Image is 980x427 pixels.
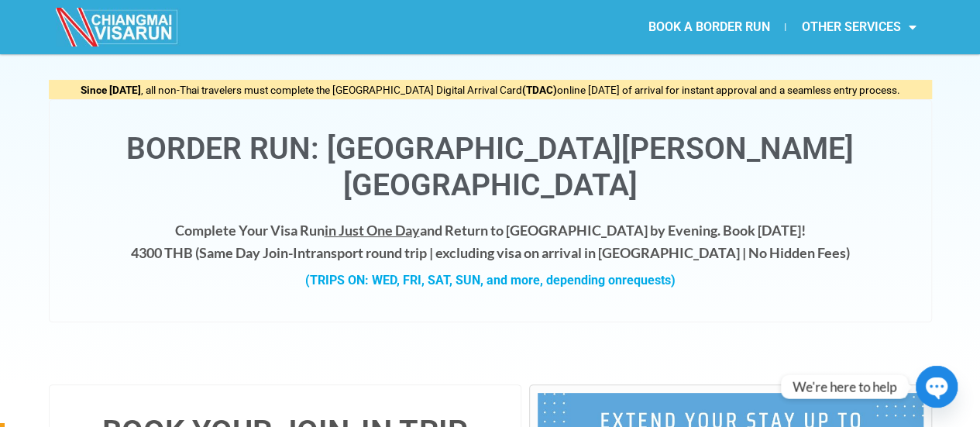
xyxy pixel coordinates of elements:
[81,84,900,96] span: , all non-Thai travelers must complete the [GEOGRAPHIC_DATA] Digital Arrival Card online [DATE] o...
[632,9,785,45] a: BOOK A BORDER RUN
[305,273,676,288] strong: (TRIPS ON: WED, FRI, SAT, SUN, and more, depending on
[65,131,916,204] h1: Border Run: [GEOGRAPHIC_DATA][PERSON_NAME][GEOGRAPHIC_DATA]
[325,222,420,239] span: in Just One Day
[199,244,305,261] strong: Same Day Join-In
[522,84,557,96] strong: (TDAC)
[65,219,916,264] h4: Complete Your Visa Run and Return to [GEOGRAPHIC_DATA] by Evening. Book [DATE]! 4300 THB ( transp...
[490,9,931,45] nav: Menu
[786,9,931,45] a: OTHER SERVICES
[622,273,676,288] span: requests)
[81,84,141,96] strong: Since [DATE]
